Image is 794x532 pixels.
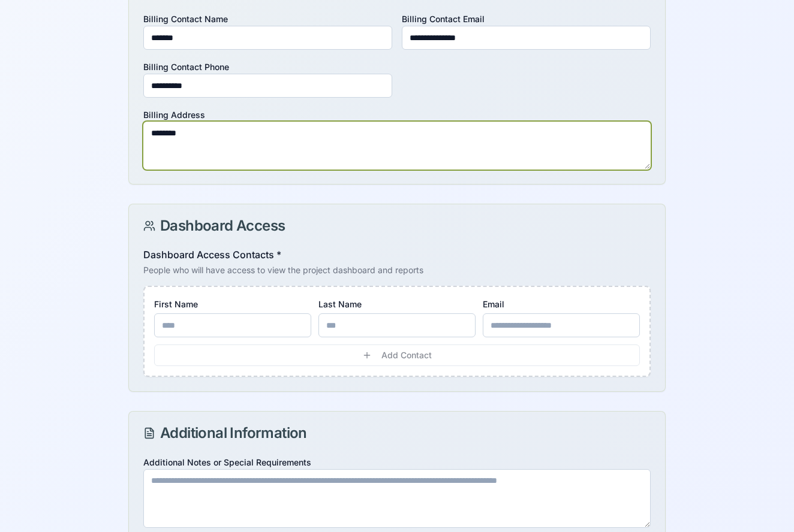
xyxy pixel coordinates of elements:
[154,299,198,309] label: First Name
[402,14,485,24] label: Billing Contact Email
[143,219,651,233] div: Dashboard Access
[143,426,651,440] div: Additional Information
[143,264,651,276] p: People who will have access to view the project dashboard and reports
[483,299,504,309] label: Email
[143,249,281,261] label: Dashboard Access Contacts *
[143,62,229,72] label: Billing Contact Phone
[143,110,205,120] label: Billing Address
[143,14,228,24] label: Billing Contact Name
[318,299,362,309] label: Last Name
[143,457,311,467] label: Additional Notes or Special Requirements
